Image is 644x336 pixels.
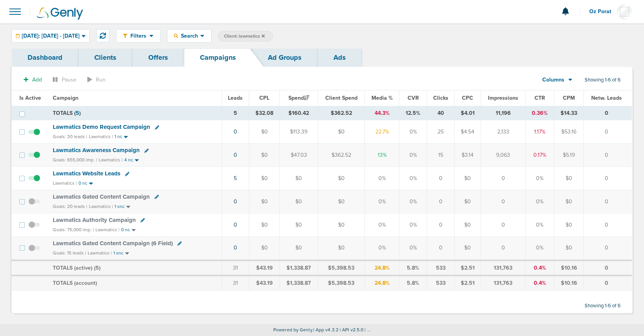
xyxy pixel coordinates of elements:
[365,275,399,290] td: 24.8%
[481,106,526,120] td: 11,196
[365,213,399,236] td: 0%
[48,275,222,290] td: TOTALS (account)
[535,95,545,101] span: CTR
[584,144,632,167] td: 0
[318,120,365,144] td: $0
[249,120,279,144] td: $0
[228,95,243,101] span: Leads
[121,227,130,233] small: 0 nc
[32,76,42,83] span: Add
[584,275,632,290] td: 0
[234,128,237,135] a: 0
[53,157,97,163] small: Goals: 655,000 imp. |
[455,190,481,213] td: $0
[365,190,399,213] td: 0%
[399,260,427,276] td: 5.8%
[481,144,526,167] td: 9,063
[53,204,87,210] small: Goals: 20 leads |
[427,213,454,236] td: 0
[481,213,526,236] td: 0
[399,236,427,260] td: 0%
[481,120,526,144] td: 2,133
[318,106,365,120] td: $362.52
[318,167,365,190] td: $0
[249,144,279,167] td: $0
[365,327,371,333] span: | ...
[554,213,584,236] td: $0
[399,213,427,236] td: 0%
[234,222,237,228] a: 0
[526,275,554,290] td: 0.4%
[280,213,318,236] td: $0
[365,144,399,167] td: 13%
[554,144,584,167] td: $5.19
[526,260,554,276] td: 0.4%
[222,275,249,290] td: 31
[455,120,481,144] td: $4.54
[115,134,122,140] small: 1 nc
[585,303,621,309] span: Showing 1-6 of 6
[280,275,318,290] td: $1,338.87
[584,167,632,190] td: 0
[249,213,279,236] td: $0
[318,144,365,167] td: $362.52
[89,204,113,209] small: Lawmatics |
[481,275,526,290] td: 131,763
[37,7,83,20] img: Genly
[234,175,237,182] a: 5
[340,327,363,333] span: | API v2.5.0
[563,95,575,101] span: CPM
[427,236,454,260] td: 0
[12,48,78,67] a: Dashboard
[554,120,584,144] td: $53.16
[455,106,481,120] td: $4.01
[113,250,123,256] small: 1 snc
[48,106,222,120] td: TOTALS ( )
[318,236,365,260] td: $0
[78,180,87,186] small: 0 nc
[584,120,632,144] td: 0
[78,48,132,67] a: Clients
[427,144,454,167] td: 15
[132,48,184,67] a: Offers
[53,240,173,247] span: Lawmatics Gated Content Campaign (6 Field)
[19,74,46,85] button: Add
[399,190,427,213] td: 0%
[481,236,526,260] td: 0
[542,76,564,84] span: Columns
[365,106,399,120] td: 44.3%
[526,167,554,190] td: 0%
[526,120,554,144] td: 1.17%
[224,33,265,40] span: Client: lawmatics
[88,250,112,256] small: Lawmatics |
[178,33,200,39] span: Search
[234,152,237,158] a: 0
[48,260,222,276] td: TOTALS (active) ( )
[526,236,554,260] td: 0%
[427,106,454,120] td: 40
[584,190,632,213] td: 0
[325,95,358,101] span: Client Spend
[53,170,120,177] span: Lawmatics Website Leads
[280,144,318,167] td: $47.03
[455,236,481,260] td: $0
[115,204,125,210] small: 1 snc
[526,106,554,120] td: 0.36%
[53,193,150,200] span: Lawmatics Gated Content Campaign
[76,110,79,116] span: 5
[288,95,309,101] span: Spend
[427,275,454,290] td: 533
[280,190,318,213] td: $0
[481,190,526,213] td: 0
[53,216,136,223] span: Lawmatics Authority Campaign
[249,260,279,276] td: $43.19
[427,190,454,213] td: 0
[222,260,249,276] td: 31
[399,106,427,120] td: 12.5%
[184,48,252,67] a: Campaigns
[249,190,279,213] td: $0
[259,95,269,101] span: CPL
[222,106,249,120] td: 5
[53,227,94,233] small: Goals: 75,000 imp. |
[427,260,454,276] td: 533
